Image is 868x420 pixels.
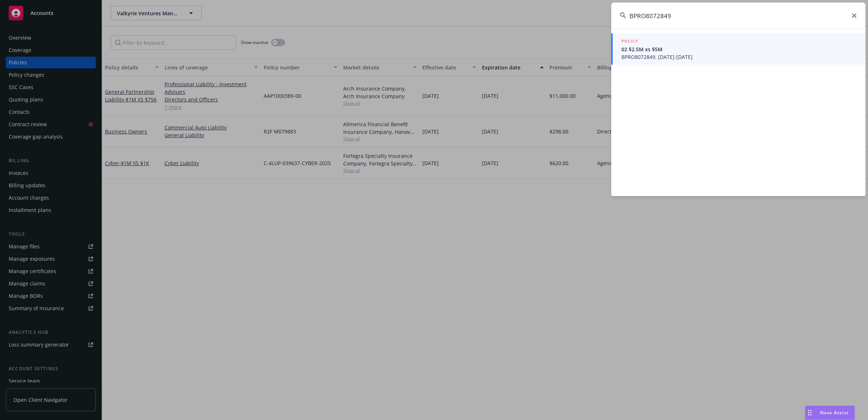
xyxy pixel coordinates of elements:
button: Nova Assist [805,405,855,420]
span: Nova Assist [820,409,849,416]
input: Search... [611,3,865,29]
h5: POLICY [621,37,638,45]
div: Drag to move [805,406,814,420]
a: POLICY02 $2.5M xs $5MBPRO8072849, [DATE]-[DATE] [611,33,865,65]
span: BPRO8072849, [DATE]-[DATE] [621,53,857,61]
span: 02 $2.5M xs $5M [621,45,857,53]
